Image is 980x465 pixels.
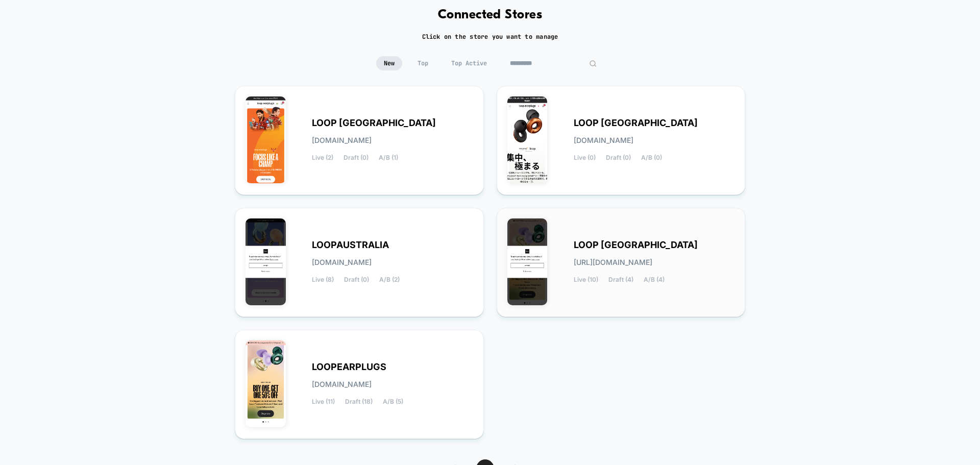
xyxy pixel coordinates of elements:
span: [URL][DOMAIN_NAME] [574,259,652,266]
span: Live (8) [312,276,334,283]
img: LOOP_INDIA [246,96,286,183]
span: A/B (1) [379,154,398,161]
span: Draft (0) [344,154,369,161]
span: LOOPAUSTRALIA [312,241,389,249]
span: New [376,56,402,70]
span: A/B (0) [641,154,662,161]
img: LOOP_JAPAN [507,96,548,183]
span: LOOP [GEOGRAPHIC_DATA] [312,119,436,127]
span: [DOMAIN_NAME] [574,137,633,144]
span: Live (0) [574,154,596,161]
img: LOOPAUSTRALIA [246,218,286,305]
span: A/B (2) [379,276,400,283]
span: LOOP [GEOGRAPHIC_DATA] [574,119,698,127]
span: [DOMAIN_NAME] [312,259,372,266]
span: A/B (5) [383,398,403,405]
span: Top Active [444,56,495,70]
span: Draft (0) [344,276,369,283]
img: LOOP_UNITED_STATES [507,218,548,305]
span: Live (11) [312,398,335,405]
span: LOOPEARPLUGS [312,363,386,371]
span: Draft (0) [606,154,631,161]
span: LOOP [GEOGRAPHIC_DATA] [574,241,698,249]
span: Live (2) [312,154,333,161]
span: [DOMAIN_NAME] [312,381,372,388]
span: Top [410,56,436,70]
span: [DOMAIN_NAME] [312,137,372,144]
span: Live (10) [574,276,598,283]
h2: Click on the store you want to manage [422,33,558,41]
span: Draft (18) [345,398,373,405]
img: LOOPEARPLUGS [246,340,286,427]
span: A/B (4) [644,276,665,283]
span: Draft (4) [608,276,633,283]
img: edit [589,60,597,67]
h1: Connected Stores [438,8,543,22]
